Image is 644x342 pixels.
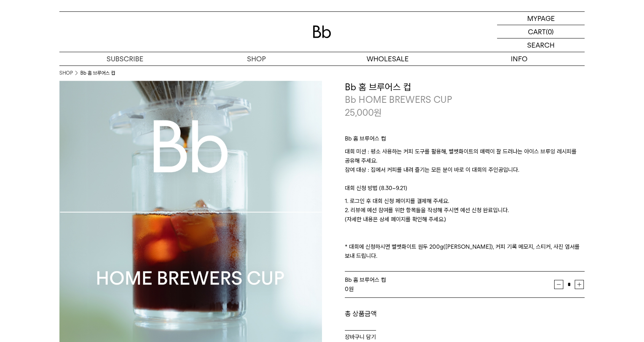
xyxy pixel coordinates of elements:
[345,81,585,94] h3: Bb 홈 브루어스 컵
[527,38,555,52] p: SEARCH
[497,12,585,25] a: MYPAGE
[497,25,585,38] a: CART (0)
[322,52,453,66] p: WHOLESALE
[345,309,465,318] dt: 총 상품금액
[59,69,73,77] a: SHOP
[345,93,585,106] p: Bb HOME BREWERS CUP
[374,107,382,118] span: 원
[345,197,585,260] p: 1. 로그인 후 대회 신청 페이지를 결제해 주세요. 2. 리뷰에 예선 참여를 위한 항목들을 작성해 주시면 예선 신청 완료입니다. (자세한 내용은 상세 페이지를 확인해 주세요....
[59,52,191,66] a: SUBSCRIBE
[554,280,563,289] button: 감소
[528,25,546,38] p: CART
[345,134,585,147] p: Bb 홈 브루어스 컵
[345,106,382,119] p: 25,000
[345,286,349,292] strong: 0
[575,280,584,289] button: 증가
[527,12,555,25] p: MYPAGE
[313,26,331,38] img: 로고
[191,52,322,66] a: SHOP
[345,276,386,283] span: Bb 홈 브루어스 컵
[345,184,585,197] p: 대회 신청 방법 (8.30~9.21)
[453,52,585,66] p: INFO
[80,69,115,77] li: Bb 홈 브루어스 컵
[345,284,554,294] div: 원
[345,147,585,184] p: 대회 미션 : 평소 사용하는 커피 도구를 활용해, 벨벳화이트의 매력이 잘 드러나는 아이스 브루잉 레시피를 공유해 주세요. 참여 대상 : 집에서 커피를 내려 즐기는 모든 분이 ...
[546,25,554,38] p: (0)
